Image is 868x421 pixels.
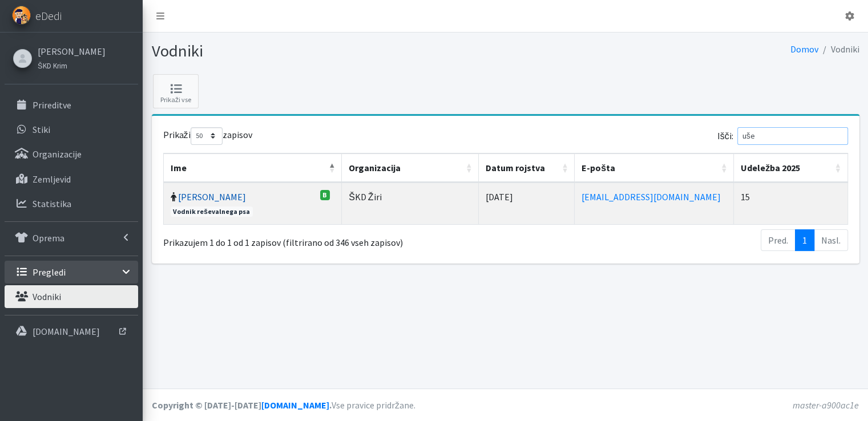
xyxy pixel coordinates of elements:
[790,43,818,55] a: Domov
[734,183,847,224] td: 15
[818,41,859,58] li: Vodniki
[5,94,138,116] a: Prireditve
[38,44,106,58] a: [PERSON_NAME]
[717,127,848,145] label: Išči:
[575,153,734,183] th: E-pošta: vključite za naraščujoči sort
[342,153,479,183] th: Organizacija: vključite za naraščujoči sort
[33,173,71,185] p: Zemljevid
[479,183,575,224] td: [DATE]
[163,228,445,250] div: Prikazujem 1 do 1 od 1 zapisov (filtrirano od 346 vseh zapisov)
[5,192,138,215] a: Statistika
[5,285,138,308] a: Vodniki
[737,127,848,145] input: Išči:
[33,148,82,160] p: Organizacije
[261,399,329,411] a: [DOMAIN_NAME]
[38,61,67,70] small: ŠKD Krim
[35,7,62,25] span: eDedi
[795,229,814,251] a: 1
[191,127,223,145] select: Prikažizapisov
[33,232,64,244] p: Oprema
[734,153,847,183] th: Udeležba 2025: vključite za naraščujoči sort
[33,99,71,111] p: Prireditve
[143,388,868,421] footer: Vse pravice pridržane.
[163,127,252,145] label: Prikaži zapisov
[33,291,61,302] p: Vodniki
[153,74,199,108] a: Prikaži vse
[320,190,330,200] span: B
[33,198,71,209] p: Statistika
[5,226,138,249] a: Oprema
[152,399,332,411] strong: Copyright © [DATE]-[DATE] .
[342,183,479,224] td: ŠKD Žiri
[5,168,138,191] a: Zemljevid
[33,266,66,278] p: Pregledi
[152,41,502,61] h1: Vodniki
[164,153,342,183] th: Ime: vključite za padajoči sort
[178,191,246,203] a: [PERSON_NAME]
[33,124,50,135] p: Stiki
[38,58,106,72] a: ŠKD Krim
[171,207,253,217] span: Vodnik reševalnega psa
[479,153,575,183] th: Datum rojstva: vključite za naraščujoči sort
[5,143,138,165] a: Organizacije
[33,326,100,337] p: [DOMAIN_NAME]
[5,118,138,141] a: Stiki
[12,6,31,25] img: eDedi
[582,191,721,203] a: [EMAIL_ADDRESS][DOMAIN_NAME]
[5,320,138,343] a: [DOMAIN_NAME]
[793,399,859,411] em: master-a900ac1e
[5,261,138,284] a: Pregledi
